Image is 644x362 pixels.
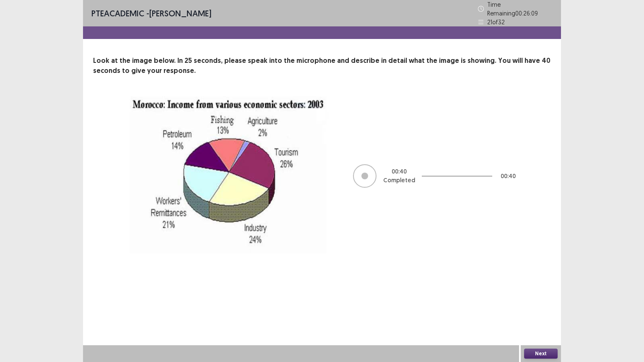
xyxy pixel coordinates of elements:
img: image-description [127,96,336,256]
button: Next [524,349,558,359]
p: Completed [383,176,415,185]
p: 00 : 40 [501,172,516,181]
p: - [PERSON_NAME] [91,7,211,20]
p: 21 of 32 [487,18,505,26]
span: PTE academic [91,8,144,18]
p: Look at the image below. In 25 seconds, please speak into the microphone and describe in detail w... [93,56,551,76]
p: 00 : 40 [392,167,407,176]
